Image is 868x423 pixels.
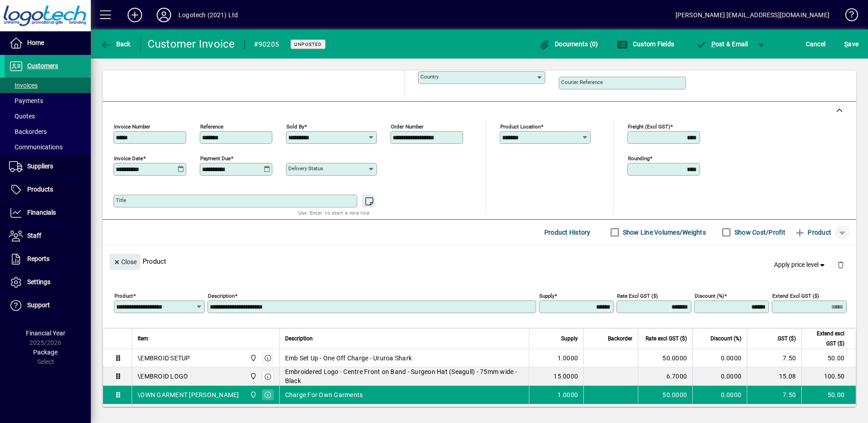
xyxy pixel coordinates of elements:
span: ave [844,37,858,51]
span: Home [27,39,44,46]
button: Product History [541,224,594,241]
span: Extend excl GST ($) [807,329,844,349]
span: Charge For Own Garments [285,390,363,399]
button: Post & Email [691,36,753,52]
span: Product [794,225,831,240]
button: Apply price level [770,257,830,273]
mat-label: Supply [539,293,554,299]
span: 1.0000 [557,354,578,363]
span: Product History [544,225,591,240]
span: Communications [9,143,63,151]
div: Product [103,245,856,278]
mat-label: Sold by [286,123,304,130]
a: Communications [5,139,91,155]
span: Description [285,334,313,344]
span: Payments [9,97,43,104]
mat-label: Product [114,293,133,299]
span: 1.0000 [557,390,578,399]
mat-label: Rate excl GST ($) [617,293,658,299]
mat-label: Rounding [628,155,650,162]
mat-label: Order number [391,123,424,130]
span: S [844,40,848,48]
span: Invoices [9,82,38,89]
span: Documents (0) [539,40,598,48]
mat-label: Payment due [200,155,231,162]
mat-label: Product location [500,123,541,130]
span: Unposted [294,41,322,47]
label: Show Cost/Profit [733,228,785,237]
div: #90205 [254,37,280,52]
mat-label: Reference [200,123,223,130]
td: 0.0000 [692,349,747,367]
span: Products [27,186,53,193]
button: Back [98,36,133,52]
td: 50.00 [801,349,856,367]
td: 7.50 [747,349,801,367]
button: Add [120,7,149,23]
span: Rate excl GST ($) [646,334,687,344]
div: 6.7000 [644,372,687,381]
div: Customer Invoice [148,37,235,51]
span: Backorders [9,128,47,135]
mat-label: Extend excl GST ($) [772,293,819,299]
td: 15.08 [747,367,801,386]
a: Quotes [5,108,91,124]
mat-label: Title [116,197,126,203]
span: GST ($) [778,334,796,344]
a: Reports [5,248,91,271]
span: ost & Email [695,40,748,48]
span: Custom Fields [617,40,674,48]
mat-label: Discount (%) [695,293,724,299]
div: [PERSON_NAME] [EMAIL_ADDRESS][DOMAIN_NAME] [676,8,829,22]
a: Settings [5,271,91,294]
td: 50.00 [801,386,856,404]
mat-label: Freight (excl GST) [628,123,670,130]
span: Staff [27,232,41,239]
td: 0.0000 [692,367,747,386]
button: Cancel [804,36,828,52]
span: Item [138,334,148,344]
div: \OWN GARMENT [PERSON_NAME] [138,390,239,399]
button: Custom Fields [615,36,676,52]
button: Delete [830,254,852,275]
a: Staff [5,225,91,247]
a: Financials [5,202,91,224]
div: 50.0000 [644,354,687,363]
button: Close [109,254,140,270]
div: \EMBROID SETUP [138,354,190,363]
mat-label: Description [208,293,235,299]
span: Close [113,255,137,270]
span: Central [247,371,258,381]
button: Product [790,224,836,241]
app-page-header-button: Close [107,257,143,266]
span: Quotes [9,113,35,120]
a: Home [5,32,91,54]
span: Support [27,301,50,309]
button: Documents (0) [537,36,601,52]
button: Save [842,36,861,52]
mat-label: Invoice date [114,155,143,162]
span: P [711,40,715,48]
label: Show Line Volumes/Weights [621,228,706,237]
a: Payments [5,93,91,108]
span: Financial Year [26,330,65,337]
mat-label: Courier Reference [561,79,603,85]
span: Package [33,349,58,356]
span: Cancel [806,37,826,51]
span: Settings [27,278,50,285]
span: Apply price level [774,260,827,270]
span: Supply [561,334,578,344]
button: Profile [149,7,178,23]
span: Emb Set Up - One Off Charge - Ururoa Shark [285,354,412,363]
td: 0.0000 [692,386,747,404]
a: Suppliers [5,155,91,178]
span: 15.0000 [553,372,578,381]
span: Backorder [608,334,632,344]
a: Backorders [5,124,91,139]
span: Central [247,353,258,363]
a: Support [5,294,91,317]
span: Embroidered Logo - Centre Front on Band - Surgeon Hat (Seagull) - 75mm wide - Black [285,367,524,385]
a: Products [5,178,91,201]
mat-hint: Use 'Enter' to start a new line [298,207,370,218]
a: Invoices [5,78,91,93]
